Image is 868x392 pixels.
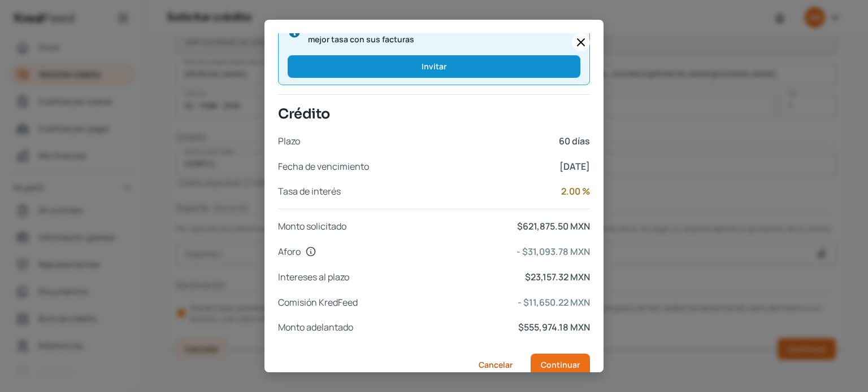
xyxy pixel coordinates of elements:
span: - $11,650.22 MXN [362,294,590,311]
span: - $31,093.78 MXN [321,244,590,260]
button: Continuar [531,354,590,376]
span: Tasa de interés [278,183,341,200]
span: Crédito [278,104,590,124]
span: Monto solicitado [278,218,346,235]
span: Aforo [278,244,301,260]
span: Comisión KredFeed [278,294,358,311]
span: 60 días [305,133,590,149]
button: Cancelar [470,354,522,376]
span: 2.00 % [345,183,590,200]
span: Intereses al plazo [278,269,349,285]
button: Invitar [288,55,580,78]
span: Cancelar [479,361,513,369]
span: [DATE] [374,158,590,175]
span: Continuar [541,361,580,369]
span: Monto adelantado [278,319,353,336]
span: $621,875.50 MXN [351,218,590,235]
span: Plazo [278,133,300,149]
span: $23,157.32 MXN [354,269,590,285]
span: $555,974.18 MXN [358,319,590,336]
span: Fecha de vencimiento [278,158,369,175]
span: Invitar [422,63,446,71]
